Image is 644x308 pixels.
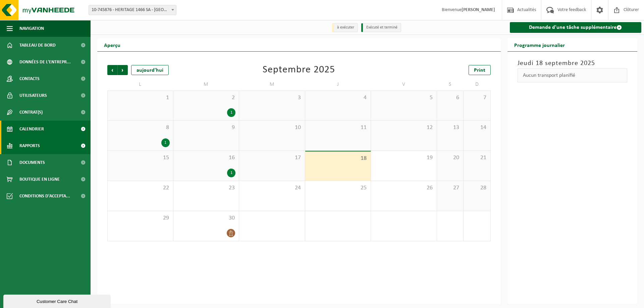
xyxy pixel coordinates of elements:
[19,171,60,188] span: Boutique en ligne
[243,184,302,192] span: 24
[107,65,117,75] span: Précédent
[227,108,235,117] div: 1
[374,184,433,192] span: 26
[374,94,433,102] span: 5
[374,124,433,131] span: 12
[305,78,371,90] td: J
[173,78,239,90] td: M
[243,94,302,102] span: 3
[518,68,628,82] div: Aucun transport planifié
[440,124,460,131] span: 13
[19,37,56,54] span: Tableau de bord
[440,184,460,192] span: 27
[243,124,302,131] span: 10
[118,65,128,75] span: Suivant
[467,184,487,192] span: 28
[111,184,170,192] span: 22
[19,121,44,137] span: Calendrier
[97,38,127,51] h2: Aperçu
[3,293,112,308] iframe: chat widget
[374,154,433,162] span: 19
[19,87,47,104] span: Utilisateurs
[19,188,70,204] span: Conditions d'accepta...
[440,94,460,102] span: 6
[510,22,642,33] a: Demande d'une tâche supplémentaire
[19,137,40,154] span: Rapports
[111,214,170,222] span: 29
[161,138,170,147] div: 1
[111,124,170,131] span: 8
[177,184,236,192] span: 23
[332,23,358,32] li: à exécuter
[507,38,572,51] h2: Programme journalier
[19,154,45,171] span: Documents
[239,78,305,90] td: M
[464,78,490,90] td: D
[309,94,368,102] span: 4
[371,78,437,90] td: V
[177,154,236,162] span: 16
[309,184,368,192] span: 25
[19,70,40,87] span: Contacts
[474,68,485,73] span: Print
[467,94,487,102] span: 7
[243,154,302,162] span: 17
[19,20,44,37] span: Navigation
[437,78,464,90] td: S
[111,154,170,162] span: 15
[467,124,487,131] span: 14
[107,78,173,90] td: L
[227,169,235,177] div: 1
[177,94,236,102] span: 2
[469,65,491,75] a: Print
[177,124,236,131] span: 9
[89,5,176,15] span: 10-745876 - HERITAGE 1466 SA - HERVE
[263,65,335,75] div: Septembre 2025
[131,65,169,75] div: aujourd'hui
[89,5,176,15] span: 10-745876 - HERITAGE 1466 SA - HERVE
[518,58,628,68] h3: Jeudi 18 septembre 2025
[19,104,43,121] span: Contrat(s)
[309,155,368,162] span: 18
[177,214,236,222] span: 30
[111,94,170,102] span: 1
[309,124,368,131] span: 11
[19,54,71,70] span: Données de l'entrepr...
[462,7,495,12] strong: [PERSON_NAME]
[467,154,487,162] span: 21
[361,23,401,32] li: Exécuté et terminé
[440,154,460,162] span: 20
